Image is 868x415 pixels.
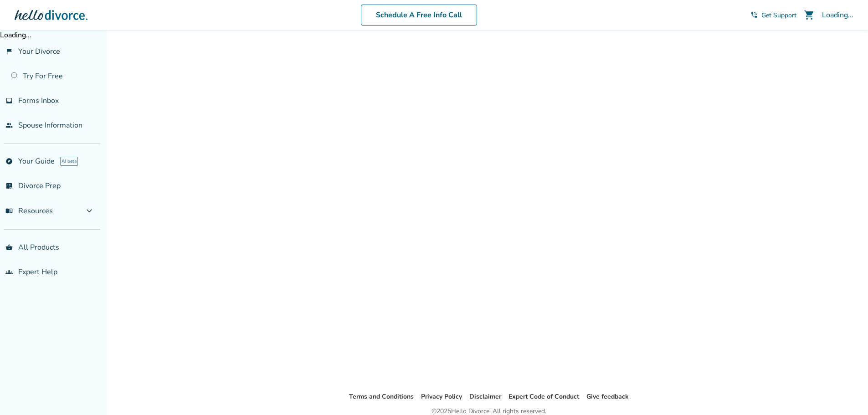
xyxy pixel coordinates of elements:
[361,5,477,26] a: Schedule A Free Info Call
[5,268,13,276] span: groups
[508,392,579,401] a: Expert Code of Conduct
[804,10,815,20] span: shopping_cart
[469,391,501,402] li: Disclaimer
[421,392,462,401] a: Privacy Policy
[822,10,853,20] div: Loading...
[5,122,13,129] span: people
[60,157,78,166] span: AI beta
[761,11,796,20] span: Get Support
[750,11,758,19] span: phone_in_talk
[5,206,53,216] span: Resources
[5,158,13,165] span: explore
[5,48,13,55] span: flag_2
[5,182,13,190] span: list_alt_check
[84,205,95,216] span: expand_more
[750,11,796,20] a: phone_in_talkGet Support
[5,97,13,104] span: inbox
[18,96,59,106] span: Forms Inbox
[349,392,414,401] a: Terms and Conditions
[5,244,13,251] span: shopping_basket
[5,207,13,215] span: menu_book
[586,391,629,402] li: Give feedback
